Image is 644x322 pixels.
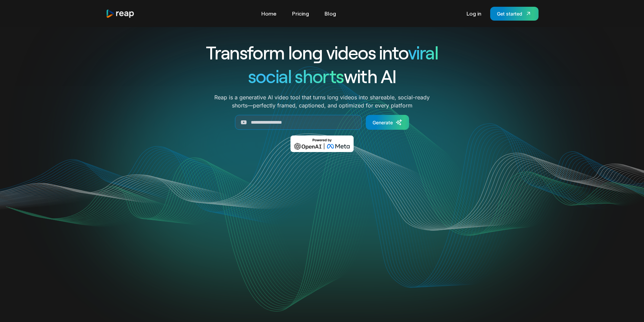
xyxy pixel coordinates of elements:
[248,65,344,87] span: social shorts
[182,64,463,88] h1: with AI
[258,8,280,19] a: Home
[182,41,463,64] h1: Transform long videos into
[106,9,135,18] a: home
[290,135,354,152] img: Powered by OpenAI & Meta
[289,8,312,19] a: Pricing
[186,162,458,298] video: Your browser does not support the video tag.
[321,8,339,19] a: Blog
[106,9,135,18] img: reap logo
[463,8,485,19] a: Log in
[182,115,463,130] form: Generate Form
[490,7,539,21] a: Get started
[497,10,522,17] div: Get started
[408,41,438,63] span: viral
[366,115,409,130] a: Generate
[373,119,393,126] div: Generate
[214,93,430,109] p: Reap is a generative AI video tool that turns long videos into shareable, social-ready shorts—per...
